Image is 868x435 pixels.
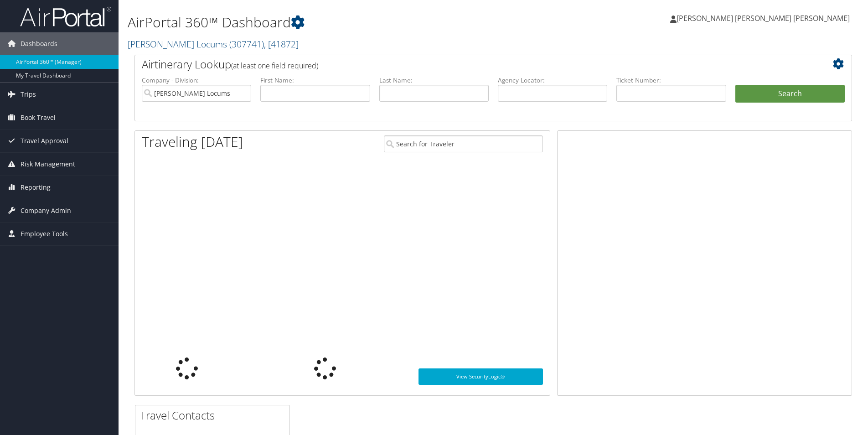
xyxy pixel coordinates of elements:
span: Trips [21,83,36,106]
span: [PERSON_NAME] [PERSON_NAME] [PERSON_NAME] [677,13,850,23]
span: Dashboards [21,32,57,55]
label: Last Name: [379,76,489,85]
a: [PERSON_NAME] [PERSON_NAME] [PERSON_NAME] [670,5,859,32]
span: Reporting [21,176,51,199]
span: Book Travel [21,106,56,129]
img: airportal-logo.png [20,6,111,27]
a: [PERSON_NAME] Locums [128,38,299,50]
label: First Name: [260,76,370,85]
h2: Travel Contacts [140,408,289,423]
button: Search [735,85,845,103]
span: Employee Tools [21,223,68,245]
span: , [ 41872 ] [264,38,299,50]
h1: AirPortal 360™ Dashboard [128,13,615,32]
span: Travel Approval [21,129,68,152]
h1: Traveling [DATE] [142,132,243,151]
span: ( 307741 ) [229,38,264,50]
span: Company Admin [21,199,71,222]
label: Agency Locator: [498,76,607,85]
a: View SecurityLogic® [418,368,543,385]
span: (at least one field required) [231,61,318,71]
input: Search for Traveler [384,135,543,152]
label: Company - Division: [142,76,251,85]
label: Ticket Number: [616,76,726,85]
h2: Airtinerary Lookup [142,57,785,72]
span: Risk Management [21,153,75,176]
